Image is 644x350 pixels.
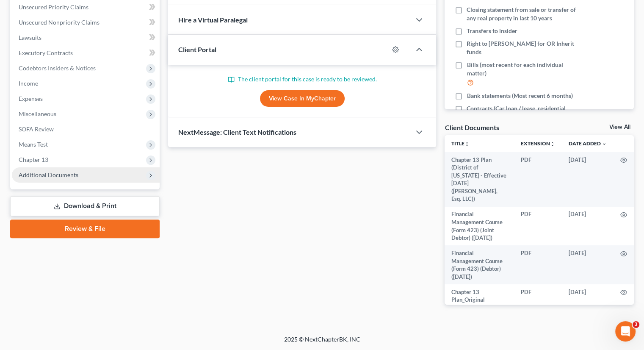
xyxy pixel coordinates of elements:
[12,30,160,45] a: Lawsuits
[562,152,614,207] td: [DATE]
[19,80,38,87] span: Income
[562,284,614,308] td: [DATE]
[178,16,248,24] span: Hire a Virtual Paralegal
[445,284,514,308] td: Chapter 13 Plan_Original
[10,196,160,216] a: Download & Print
[12,122,160,137] a: SOFA Review
[467,92,572,100] span: Bank statements (Most recent 6 months)
[633,321,639,328] span: 3
[19,125,54,133] span: SOFA Review
[569,140,607,147] a: Date Added expand_more
[445,123,499,132] div: Client Documents
[467,6,579,22] span: Closing statement from sale or transfer of any real property in last 10 years
[178,75,426,83] p: The client portal for this case is ready to be reviewed.
[467,27,517,35] span: Transfers to insider
[451,140,470,147] a: Titleunfold_more
[10,219,160,238] a: Review & File
[464,142,470,147] i: unfold_more
[12,45,160,61] a: Executory Contracts
[19,141,48,148] span: Means Test
[260,90,345,107] a: View Case in MyChapter
[12,15,160,30] a: Unsecured Nonpriority Claims
[19,19,100,26] span: Unsecured Nonpriority Claims
[445,152,514,207] td: Chapter 13 Plan (District of [US_STATE] - Effective [DATE] ([PERSON_NAME], Esq. LLC))
[178,45,216,53] span: Client Portal
[19,95,43,102] span: Expenses
[19,3,88,11] span: Unsecured Priority Claims
[467,39,579,56] span: Right to [PERSON_NAME] for OR Inherit funds
[514,284,562,308] td: PDF
[19,49,73,56] span: Executory Contracts
[562,207,614,246] td: [DATE]
[602,142,607,147] i: expand_more
[562,245,614,284] td: [DATE]
[19,156,48,163] span: Chapter 13
[178,128,296,136] span: NextMessage: Client Text Notifications
[19,171,78,178] span: Additional Documents
[445,245,514,284] td: Financial Management Course (Form 423) (Debtor) ([DATE])
[514,152,562,207] td: PDF
[19,110,56,117] span: Miscellaneous
[514,245,562,284] td: PDF
[467,61,579,78] span: Bills (most recent for each individual matter)
[19,64,96,72] span: Codebtors Insiders & Notices
[19,34,41,41] span: Lawsuits
[550,142,555,147] i: unfold_more
[445,207,514,246] td: Financial Management Course (Form 423) (Joint Debtor) ([DATE])
[514,207,562,246] td: PDF
[521,140,555,147] a: Extensionunfold_more
[615,321,636,342] iframe: Intercom live chat
[609,124,630,130] a: View All
[467,104,579,121] span: Contracts (Car loan / lease, residential lease, furniture purchase / lease)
